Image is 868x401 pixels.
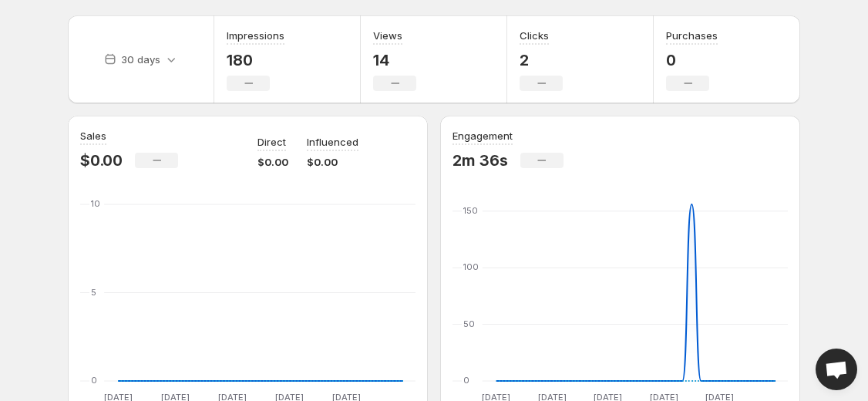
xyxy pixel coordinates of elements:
[666,51,718,69] p: 0
[666,28,718,43] h3: Purchases
[463,318,475,329] text: 50
[453,151,508,170] p: 2m 36s
[463,375,469,386] text: 0
[520,51,563,69] p: 2
[816,349,857,390] a: Open chat
[453,128,513,143] h3: Engagement
[373,51,416,69] p: 14
[91,375,97,386] text: 0
[91,287,96,298] text: 5
[257,134,286,150] p: Direct
[307,154,358,170] p: $0.00
[121,52,160,67] p: 30 days
[227,28,284,43] h3: Impressions
[227,51,284,69] p: 180
[257,154,288,170] p: $0.00
[463,205,478,216] text: 150
[373,28,402,43] h3: Views
[91,198,100,209] text: 10
[520,28,549,43] h3: Clicks
[80,151,123,170] p: $0.00
[80,128,106,143] h3: Sales
[463,261,479,272] text: 100
[307,134,358,150] p: Influenced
